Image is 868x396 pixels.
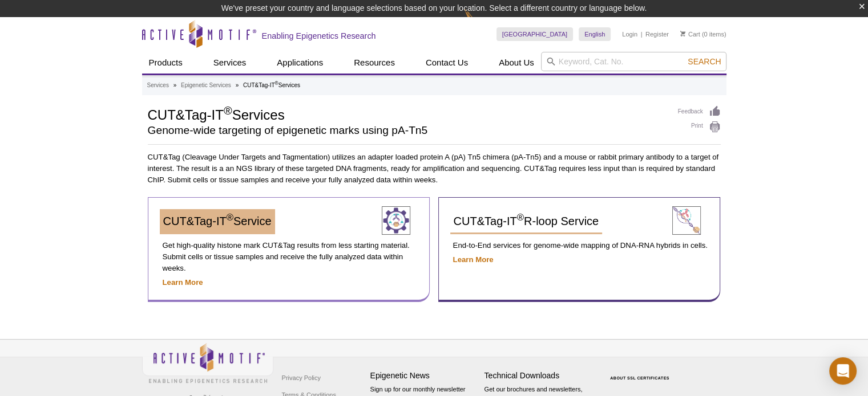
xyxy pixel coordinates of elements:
a: Cart [680,30,700,38]
img: Change Here [465,9,495,35]
p: Get high-quality histone mark CUT&Tag results from less starting material. Submit cells or tissue... [160,240,418,274]
p: CUT&Tag (Cleavage Under Targets and Tagmentation) utilizes an adapter loaded protein A (pA) Tn5 c... [148,152,721,186]
span: CUT&Tag-IT Service [163,215,272,227]
img: CUT&Tag-IT® Service [382,206,410,235]
a: Services [207,52,253,74]
input: Keyword, Cat. No. [541,52,726,71]
h2: Genome-wide targeting of epigenetic marks using pA-Tn5 [148,125,667,136]
table: Click to Verify - This site chose Symantec SSL for secure e-commerce and confidential communicati... [599,360,684,385]
sup: ® [275,80,278,86]
a: Contact Us [419,52,475,74]
a: CUT&Tag-IT®R-loop Service [450,209,603,234]
sup: ® [224,104,232,117]
div: Open Intercom Messenger [829,357,857,385]
img: Your Cart [680,31,685,36]
h4: Epigenetic News [370,371,479,381]
a: Register [645,30,669,38]
a: Applications [270,52,330,74]
li: (0 items) [680,27,726,41]
h2: Enabling Epigenetics Research [262,31,376,41]
h4: Technical Downloads [485,371,593,381]
a: Print [678,121,721,133]
a: Login [622,30,637,38]
h1: CUT&Tag-IT Services [148,105,667,123]
img: Active Motif, [142,340,273,386]
li: » [173,82,177,88]
li: CUT&Tag-IT Services [243,82,300,88]
a: [GEOGRAPHIC_DATA] [496,27,574,41]
a: Products [142,52,189,74]
sup: ® [517,213,524,223]
li: » [236,82,239,88]
a: Learn More [453,255,494,264]
a: Feedback [678,105,721,118]
a: English [579,27,611,41]
a: About Us [492,52,541,74]
a: Learn More [163,278,203,287]
p: End-to-End services for genome-wide mapping of DNA-RNA hybrids in cells. [450,240,708,251]
a: Services [147,80,169,91]
img: CUT&Tag-IT® Service [672,206,701,235]
a: Resources [347,52,402,74]
span: Search [688,57,721,66]
button: Search [684,56,724,67]
a: Privacy Policy [279,369,324,386]
span: CUT&Tag-IT R-loop Service [454,215,599,227]
a: CUT&Tag-IT®Service [160,209,275,234]
a: ABOUT SSL CERTIFICATES [610,376,669,380]
li: | [641,27,643,41]
a: Epigenetic Services [181,80,231,91]
sup: ® [227,213,233,223]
